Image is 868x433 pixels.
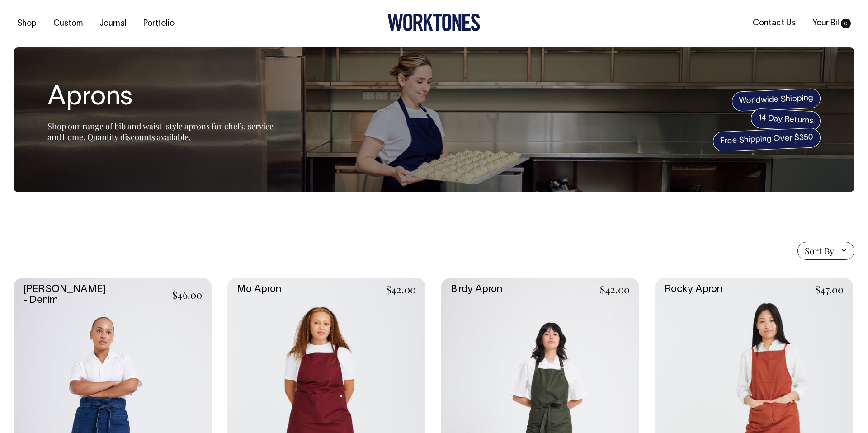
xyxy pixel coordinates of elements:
span: 14 Day Returns [750,108,821,132]
a: Your Bill0 [809,16,854,31]
h1: Aprons [47,84,274,113]
a: Portfolio [140,16,178,31]
span: Sort By [805,245,834,256]
a: Shop [14,16,40,31]
a: Journal [96,16,130,31]
span: Shop our range of bib and waist-style aprons for chefs, service and home. Quantity discounts avai... [47,121,274,142]
a: Contact Us [749,16,799,31]
span: Free Shipping Over $350 [712,127,821,152]
span: 0 [841,19,851,28]
a: Custom [50,16,86,31]
span: Worldwide Shipping [731,88,821,112]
